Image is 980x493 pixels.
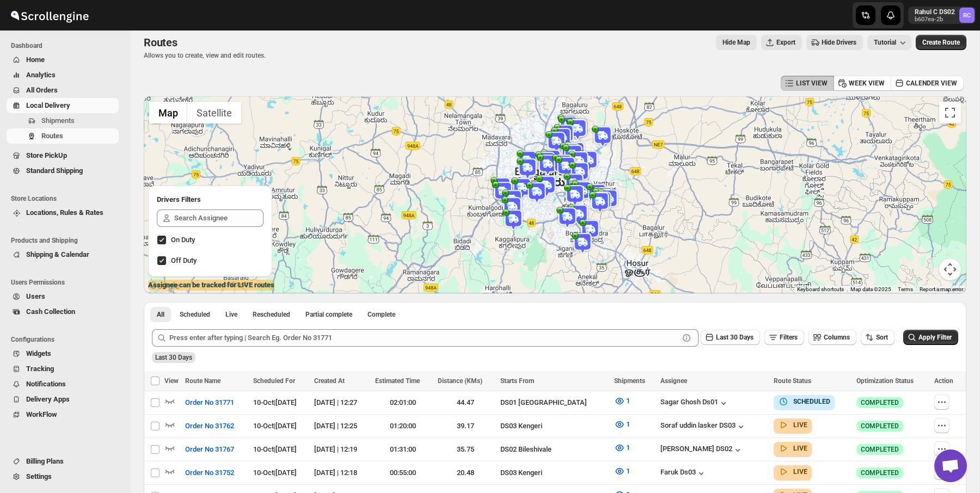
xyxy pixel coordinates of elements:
span: Create Route [922,38,960,47]
span: Last 30 Days [155,354,192,361]
span: Routes [144,36,177,49]
span: Products and Shipping [11,236,123,245]
div: 44.47 [438,397,494,408]
div: DS03 Kengeri [500,421,608,432]
b: LIVE [793,468,807,476]
button: Widgets [7,346,119,361]
b: LIVE [793,421,807,429]
span: 10-Oct | [DATE] [253,422,297,430]
b: SCHEDULED [793,398,830,405]
button: User menu [908,7,976,24]
span: Cash Collection [26,307,75,316]
span: Shipments [614,377,645,385]
span: 10-Oct | [DATE] [253,398,297,406]
span: Complete [367,310,395,319]
span: LIST VIEW [796,79,828,88]
span: Columns [824,334,850,341]
button: Delivery Apps [7,392,119,407]
span: Settings [26,472,52,480]
span: Widgets [26,349,51,358]
div: DS03 Kengeri [500,467,608,478]
button: Tracking [7,361,119,377]
button: Cash Collection [7,304,119,319]
button: [PERSON_NAME] DS02 [660,445,743,455]
h2: Drivers Filters [157,194,264,205]
img: Google [146,279,182,293]
button: CALENDER VIEW [891,76,964,91]
button: Show street map [149,102,187,124]
span: Tracking [26,365,54,373]
span: 10-Oct | [DATE] [253,469,297,477]
span: COMPLETED [861,422,899,430]
button: Last 30 Days [701,330,760,345]
span: Scheduled [180,310,210,319]
span: Order No 31762 [185,421,234,432]
div: 01:31:00 [375,444,431,455]
span: 1 [626,420,630,428]
button: Sagar Ghosh Ds01 [660,398,729,409]
p: Allows you to create, view and edit routes. [144,51,266,60]
p: b607ea-2b [915,16,955,23]
button: All Orders [7,83,119,98]
div: [DATE] | 12:19 [314,444,368,455]
button: Analytics [7,67,119,83]
button: Settings [7,469,119,484]
a: Report a map error [920,286,963,292]
span: Configurations [11,335,123,344]
button: Create Route [916,35,966,50]
div: DS01 [GEOGRAPHIC_DATA] [500,397,608,408]
span: COMPLETED [861,398,899,407]
button: Faruk Ds03 [660,468,707,479]
button: Shipments [7,113,119,128]
button: Order No 31752 [179,464,241,482]
button: LIST VIEW [781,76,834,91]
span: Dashboard [11,41,123,50]
span: Sort [876,334,888,341]
div: [DATE] | 12:18 [314,467,368,478]
span: COMPLETED [861,445,899,454]
div: 02:01:00 [375,397,431,408]
div: Open chat [934,449,967,482]
button: Map action label [716,35,757,50]
span: Tutorial [874,39,896,46]
span: Order No 31752 [185,467,234,478]
span: All [157,310,164,319]
button: LIVE [778,466,807,477]
div: 00:55:00 [375,467,431,478]
span: Shipments [41,116,75,125]
button: Show satellite imagery [187,102,241,124]
span: Store PickUp [26,151,67,159]
button: Order No 31767 [179,441,241,458]
span: Apply Filter [918,334,952,341]
p: Rahul C DS02 [915,8,955,16]
span: On Duty [171,236,195,244]
span: Shipping & Calendar [26,250,89,258]
span: Export [776,38,795,47]
span: WEEK VIEW [849,79,885,88]
div: DS02 Bileshivale [500,444,608,455]
span: Created At [314,377,345,385]
button: Billing Plans [7,454,119,469]
span: Off Duty [171,256,197,264]
span: Partial complete [305,310,352,319]
button: WorkFlow [7,407,119,422]
button: Order No 31762 [179,417,241,435]
a: Terms (opens in new tab) [898,286,913,292]
span: Notifications [26,380,66,388]
a: Open this area in Google Maps (opens a new window) [146,279,182,293]
button: LIVE [778,420,807,430]
div: 20.48 [438,467,494,478]
button: Hide Drivers [806,35,863,50]
span: Map data ©2025 [850,286,891,292]
span: Scheduled For [253,377,295,385]
button: Routes [7,128,119,144]
button: 1 [608,463,636,480]
span: Routes [41,132,63,140]
button: WEEK VIEW [834,76,891,91]
span: Estimated Time [375,377,420,385]
button: Soraf uddin lasker DS03 [660,421,746,432]
span: Users Permissions [11,278,123,287]
button: Map camera controls [939,258,961,280]
span: 1 [626,443,630,452]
